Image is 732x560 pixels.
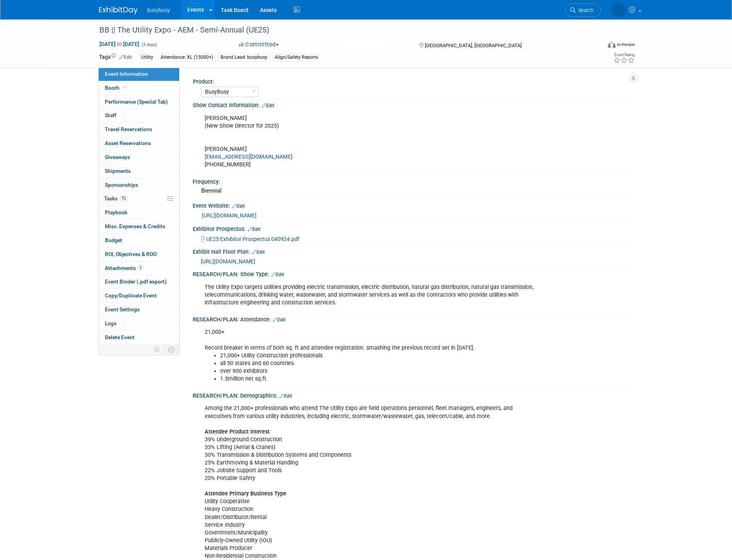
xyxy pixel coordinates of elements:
a: Misc. Expenses & Credits [99,220,179,233]
div: Show Contact Information: [193,99,633,109]
a: Shipments [99,164,179,178]
div: 21,000+ Record breaker in terms of both sq. ft and attendee registration. smashing the previous r... [199,324,548,387]
span: Copy/Duplicate Event [105,292,157,299]
span: Logs [105,320,116,326]
span: Event Information [105,71,148,77]
a: Asset Reservations [99,137,179,150]
td: Tags [99,53,132,62]
td: Personalize Event Tab Strip [150,345,164,355]
div: In-Person [617,42,635,48]
a: [URL][DOMAIN_NAME] [202,212,257,219]
span: Attachments [105,265,144,271]
a: ROI, Objectives & ROO [99,248,179,261]
a: Edit [119,55,132,60]
i: Booth reservation complete [123,85,127,90]
a: Logs [99,317,179,330]
span: 2 [138,265,144,271]
div: RESEARCH/PLAN: Show Type: [193,268,633,278]
a: Playbook [99,206,179,219]
span: to [116,41,123,47]
img: Braden Gillespie [611,3,626,17]
a: Edit [279,393,292,399]
div: Biennial [198,185,627,197]
a: Attachments2 [99,261,179,275]
img: ExhibitDay [99,7,138,14]
a: Performance (Special Tab) [99,95,179,109]
a: Edit [271,272,284,277]
span: (3 days) [141,42,157,47]
span: ROI, Objectives & ROO [105,251,157,257]
a: Edit [248,227,260,232]
a: Edit [232,203,245,209]
span: Booth [105,85,128,91]
div: Align/Safety Reports [272,53,320,61]
a: Sponsorships [99,178,179,192]
div: BB || The Utility Expo - AEM - Semi-Annual (UE25) [97,23,589,37]
div: Utility [139,53,156,61]
a: UE25 Exhibitor Prospectus 040924.pdf [201,236,299,242]
a: Giveaways [99,150,179,164]
b: Attendee Product Interest [205,429,270,435]
a: Edit [252,249,265,255]
td: Toggle Event Tabs [164,345,180,355]
a: Edit [273,317,286,323]
a: Budget [99,234,179,247]
span: Event Settings [105,306,140,312]
div: Frequency: [193,176,633,186]
a: Travel Reservations [99,123,179,136]
a: Event Binder (.pdf export) [99,275,179,289]
a: Edit [262,103,274,108]
span: Staff [105,112,116,118]
span: busybusy [147,7,170,13]
span: 7% [120,196,128,201]
span: Performance (Special Tab) [105,99,168,105]
span: Playbook [105,209,127,215]
span: Giveaways [105,154,130,160]
li: 21,000+ Utility Construction professionals [220,352,543,360]
div: Attendance: XL (15000+) [158,53,215,61]
button: Committed [236,41,282,49]
span: Shipments [105,168,131,174]
span: Misc. Expenses & Credits [105,223,165,229]
a: Copy/Duplicate Event [99,289,179,302]
div: Exhibitor Prospectus: [193,223,633,233]
a: [EMAIL_ADDRESS][DOMAIN_NAME] [205,154,292,160]
a: Delete Event [99,331,179,344]
span: Travel Reservations [105,126,152,132]
span: Asset Reservations [105,140,151,146]
div: The Utility Expo targets utilities providing electric transmission, electric distribution, natura... [199,280,548,311]
a: Staff [99,109,179,122]
div: Event Rating [614,53,635,57]
div: Event Website: [193,200,633,210]
a: Search [565,3,601,17]
a: Booth [99,81,179,95]
span: Delete Event [105,334,135,340]
span: UE25 Exhibitor Prospectus 040924.pdf [206,236,299,242]
span: Budget [105,237,122,243]
li: 1.5million net sq.ft. [220,375,543,383]
b: Attendee Primary Business Type [205,490,286,497]
span: Tasks [104,195,128,201]
a: Event Information [99,67,179,81]
span: Sponsorships [105,182,138,188]
span: Search [576,7,593,13]
span: Event Binder (.pdf export) [105,278,167,285]
div: RESEARCH/PLAN: Attendance: [193,314,633,324]
div: [PERSON_NAME] (New Show Director for 2025) [PERSON_NAME] [PHONE_NUMBER] [199,111,548,173]
div: Event Format [555,40,635,52]
span: [GEOGRAPHIC_DATA], [GEOGRAPHIC_DATA] [425,43,522,48]
a: Tasks7% [99,192,179,205]
a: [URL][DOMAIN_NAME] [201,258,255,265]
img: Format-Inperson.png [608,41,616,48]
div: RESEARCH/PLAN: Demographics: [193,390,633,400]
li: all 50 states and 60 countries. [220,360,543,367]
a: Event Settings [99,303,179,316]
div: Product: [193,76,629,85]
div: Exhibit Hall Floor Plan: [193,246,633,256]
li: over 900 exhibitors [220,367,543,375]
div: Brand Lead: busybusy [218,53,270,61]
span: [DATE] [DATE] [99,41,140,48]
